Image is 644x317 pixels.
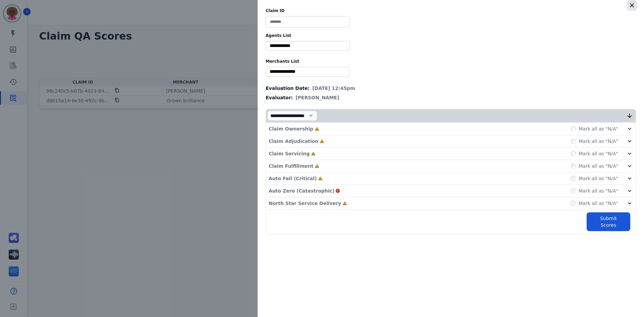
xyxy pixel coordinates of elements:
span: [PERSON_NAME] [296,94,339,101]
span: [DATE] 12:45pm [312,85,355,92]
p: Claim Fulfillment [269,163,313,169]
p: Claim Servicing [269,150,310,157]
p: North Star Service Delivery [269,200,341,207]
label: Mark all as "N/A" [579,150,618,157]
p: Auto Zero (Catastrophic) [269,188,334,194]
label: Mark all as "N/A" [579,125,618,132]
label: Mark all as "N/A" [579,163,618,169]
ul: selected options [267,68,348,75]
label: Merchants List [266,59,636,64]
label: Mark all as "N/A" [579,188,618,194]
div: Evaluation Date: [266,85,636,92]
label: Agents List [266,33,636,38]
label: Mark all as "N/A" [579,175,618,182]
button: Submit Scores [587,212,630,231]
p: Auto Fail (Critical) [269,175,317,182]
p: Claim Ownership [269,125,313,132]
label: Mark all as "N/A" [579,138,618,145]
p: Claim Adjudication [269,138,318,145]
div: Evaluator: [266,94,636,101]
ul: selected options [267,42,348,49]
label: Mark all as "N/A" [579,200,618,207]
label: Claim ID [266,8,636,13]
